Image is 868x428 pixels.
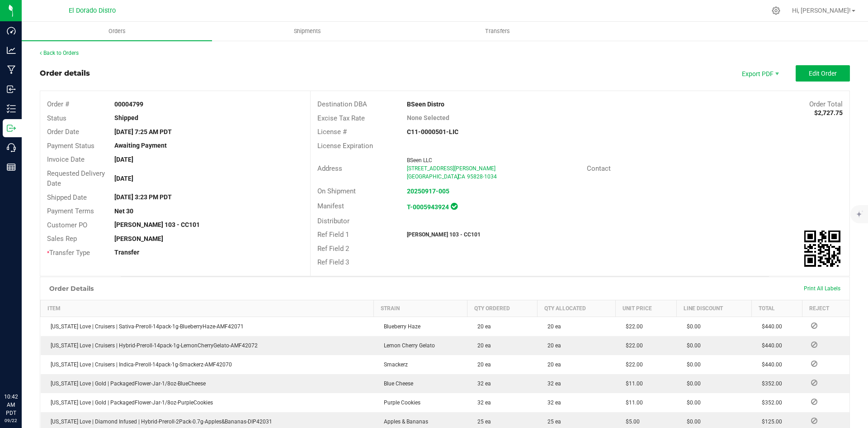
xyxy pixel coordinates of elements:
a: Transfers [402,22,593,41]
strong: None Selected [407,114,449,121]
span: Blueberry Haze [379,323,420,330]
strong: [PERSON_NAME] 103 - CC101 [114,221,200,228]
span: Hi, [PERSON_NAME]! [792,7,851,14]
strong: $2,727.75 [814,109,843,116]
span: $22.00 [621,323,643,330]
span: Customer PO [47,221,87,229]
inline-svg: Manufacturing [7,65,16,74]
th: Unit Price [616,300,677,317]
span: Blue Cheese [379,380,413,387]
span: Payment Terms [47,207,94,215]
span: $0.00 [682,323,701,330]
span: Reject Inventory [807,342,821,347]
span: Transfers [473,27,522,35]
span: Ref Field 3 [317,258,349,266]
span: Edit Order [809,70,837,77]
span: $22.00 [621,361,643,368]
span: Export PDF [732,65,787,82]
span: 32 ea [473,399,491,406]
span: [US_STATE] Love | Gold | PackagedFlower-Jar-1/8oz-PurpleCookies [46,399,213,406]
th: Qty Allocated [538,300,616,317]
span: 25 ea [543,418,561,425]
th: Total [752,300,802,317]
a: T-0005943924 [407,203,449,211]
p: 09/22 [4,417,18,424]
span: Sales Rep [47,235,77,243]
span: Order Date [47,128,79,136]
span: Manifest [317,202,344,210]
span: Status [47,114,66,122]
span: In Sync [451,202,458,211]
span: Reject Inventory [807,361,821,366]
inline-svg: Analytics [7,46,16,55]
span: On Shipment [317,187,356,195]
span: Order # [47,100,69,108]
span: $352.00 [757,380,782,387]
span: Apples & Bananas [379,418,428,425]
span: Ref Field 2 [317,245,349,253]
span: BSeen LLC [407,157,432,164]
span: [STREET_ADDRESS][PERSON_NAME] [407,165,495,172]
span: 20 ea [543,342,561,349]
span: $352.00 [757,399,782,406]
strong: Net 30 [114,207,133,215]
strong: [PERSON_NAME] [114,235,163,242]
span: Reject Inventory [807,380,821,385]
span: Reject Inventory [807,418,821,423]
span: [US_STATE] Love | Diamond Infused | Hybrid-Preroll-2Pack-0.7g-Apples&Bananas-DIP42031 [46,418,272,425]
span: $0.00 [682,380,701,387]
span: Orders [96,27,138,35]
a: Orders [22,22,212,41]
strong: 20250917-005 [407,188,449,195]
span: El Dorado Distro [69,7,116,14]
span: Invoice Date [47,155,85,164]
span: 20 ea [473,361,491,368]
span: $440.00 [757,361,782,368]
span: Smackerz [379,361,408,368]
strong: [DATE] [114,156,133,163]
th: Strain [374,300,467,317]
div: Manage settings [770,6,782,15]
span: Ref Field 1 [317,231,349,239]
span: 95828-1034 [467,173,497,180]
strong: C11-0000501-LIC [407,128,458,135]
span: $125.00 [757,418,782,425]
inline-svg: Inbound [7,85,16,94]
strong: 00004799 [114,101,143,108]
span: [GEOGRAPHIC_DATA] [407,173,459,180]
span: $11.00 [621,399,643,406]
span: Distributor [317,217,349,225]
span: Reject Inventory [807,323,821,328]
span: 20 ea [543,323,561,330]
span: $22.00 [621,342,643,349]
qrcode: 00004799 [804,231,840,267]
span: Purple Cookies [379,399,420,406]
span: Print All Labels [804,285,840,292]
strong: [DATE] [114,175,133,182]
strong: Awaiting Payment [114,142,167,149]
span: $440.00 [757,342,782,349]
span: [US_STATE] Love | Cruisers | Indica-Preroll-14pack-1g-Smackerz-AMF42070 [46,361,232,368]
span: [US_STATE] Love | Cruisers | Hybrid-Preroll-14pack-1g-LemonCherryGelato-AMF42072 [46,342,258,349]
a: Shipments [212,22,402,41]
span: CA [458,173,465,180]
th: Reject [802,300,849,317]
span: Excise Tax Rate [317,114,365,122]
span: [US_STATE] Love | Gold | PackagedFlower-Jar-1/8oz-BlueCheese [46,380,206,387]
th: Line Discount [677,300,752,317]
p: 10:42 AM PDT [4,393,18,417]
span: $0.00 [682,399,701,406]
strong: Transfer [114,249,139,256]
span: 20 ea [473,342,491,349]
span: $0.00 [682,418,701,425]
inline-svg: Inventory [7,104,16,113]
inline-svg: Reports [7,163,16,172]
strong: [DATE] 3:23 PM PDT [114,193,172,201]
span: 32 ea [473,380,491,387]
span: , [457,173,458,180]
span: 32 ea [543,399,561,406]
iframe: Resource center [9,356,36,383]
div: Order details [40,68,90,79]
strong: BSeen Distro [407,101,444,108]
